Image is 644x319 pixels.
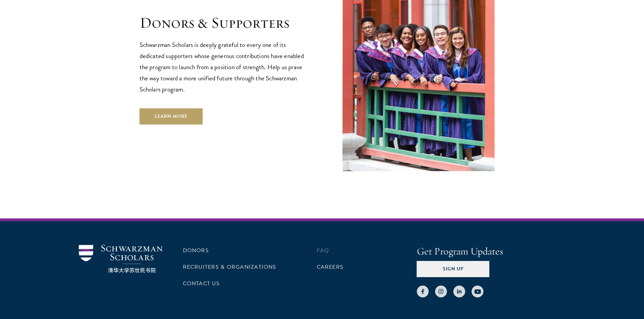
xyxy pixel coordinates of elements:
a: Donors [183,246,209,255]
img: Schwarzman Scholars [79,245,163,273]
a: Learn More [140,108,203,125]
h1: Donors & Supporters [140,14,309,32]
p: Schwarzman Scholars is deeply grateful to every one of its dedicated supporters whose generous co... [140,39,309,95]
a: Recruiters & Organizations [183,263,277,271]
a: FAQ [317,246,329,255]
a: Contact Us [183,280,220,288]
a: Careers [317,263,344,271]
h4: Get Program Updates [417,245,566,258]
button: Sign Up [417,261,490,277]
